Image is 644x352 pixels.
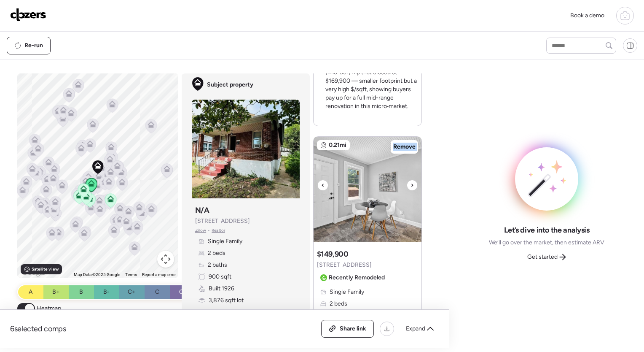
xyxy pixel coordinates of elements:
h3: $149,900 [317,249,349,259]
span: C- [179,288,186,296]
span: C [155,288,159,296]
span: Recently Remodeled [329,273,385,282]
p: 2/1, 768 sqft, Recently Remodeled (mid-tier) flip that closed at $169,900 — smaller footprint but... [325,60,418,111]
span: Share link [340,325,366,333]
span: B [79,288,83,296]
span: Single Family [330,288,364,296]
span: Zillow [195,227,207,234]
span: Subject property [207,81,253,89]
span: Built 1926 [209,284,234,293]
span: Re-run [24,41,43,50]
span: Book a demo [570,12,604,19]
span: B- [103,288,110,296]
span: 2 beds [208,249,225,257]
span: 2 beds [330,300,347,308]
span: 2 baths [208,261,227,269]
span: Map Data ©2025 Google [74,272,120,277]
span: A [29,288,32,296]
span: We’ll go over the market, then estimate ARV [489,238,604,247]
span: 3,876 sqft lot [209,296,244,305]
span: Remove [393,143,416,151]
span: 900 sqft [209,273,231,281]
img: Google [19,267,47,278]
span: Expand [406,325,425,333]
span: Heatmap [37,304,61,313]
span: [STREET_ADDRESS] [195,217,250,225]
span: Realtor [212,227,225,234]
a: Report a map error [142,272,176,277]
span: • [208,227,210,234]
span: 0.21mi [329,141,346,149]
span: Satellite view [32,266,59,273]
span: B+ [52,288,60,296]
h3: N/A [195,205,209,215]
span: Get started [527,253,558,261]
span: Let’s dive into the analysis [504,225,590,235]
a: Open this area in Google Maps (opens a new window) [19,267,47,278]
button: Map camera controls [157,251,174,268]
span: 6 selected comps [10,324,66,334]
span: C+ [128,288,136,296]
img: Logo [10,8,46,22]
span: [STREET_ADDRESS] [317,261,372,269]
a: Terms (opens in new tab) [125,272,137,277]
span: Single Family [208,237,242,246]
